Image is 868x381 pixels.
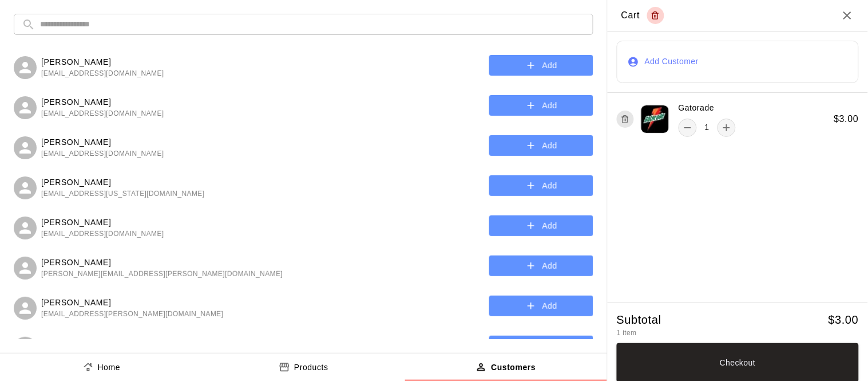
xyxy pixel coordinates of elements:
p: 1 [705,121,710,133]
button: add [718,119,736,137]
p: [PERSON_NAME] [41,136,164,148]
span: [EMAIL_ADDRESS][DOMAIN_NAME] [41,229,164,240]
p: Customers [491,362,536,374]
p: Products [294,362,328,374]
p: [PERSON_NAME] [41,176,204,188]
button: Add Customer [617,41,859,83]
button: Empty cart [647,7,664,24]
button: Close [841,9,854,22]
button: remove [679,119,697,137]
button: Add [489,336,593,357]
p: [PERSON_NAME] [41,56,164,68]
span: 1 item [617,329,637,337]
p: [PERSON_NAME] [41,96,164,108]
h5: Subtotal [617,312,661,328]
p: [PERSON_NAME] [41,257,283,269]
h6: $ 3.00 [834,112,859,127]
img: product 468 [641,105,669,133]
h5: $ 3.00 [829,312,859,328]
span: [PERSON_NAME][EMAIL_ADDRESS][PERSON_NAME][DOMAIN_NAME] [41,269,283,280]
button: Add [489,135,593,156]
span: [EMAIL_ADDRESS][DOMAIN_NAME] [41,68,164,80]
span: [EMAIL_ADDRESS][DOMAIN_NAME] [41,108,164,120]
span: [EMAIL_ADDRESS][PERSON_NAME][DOMAIN_NAME] [41,309,223,320]
span: [EMAIL_ADDRESS][DOMAIN_NAME] [41,148,164,160]
p: Home [98,362,121,374]
p: [PERSON_NAME] [PERSON_NAME] [41,337,184,349]
p: Gatorade [679,102,715,114]
p: [PERSON_NAME] [41,217,164,229]
div: Cart [621,7,664,24]
span: [EMAIL_ADDRESS][US_STATE][DOMAIN_NAME] [41,188,204,200]
button: Add [489,296,593,317]
button: Add [489,256,593,277]
p: [PERSON_NAME] [41,297,223,309]
button: Add [489,215,593,237]
button: Add [489,95,593,116]
button: Add [489,55,593,76]
button: Add [489,175,593,197]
